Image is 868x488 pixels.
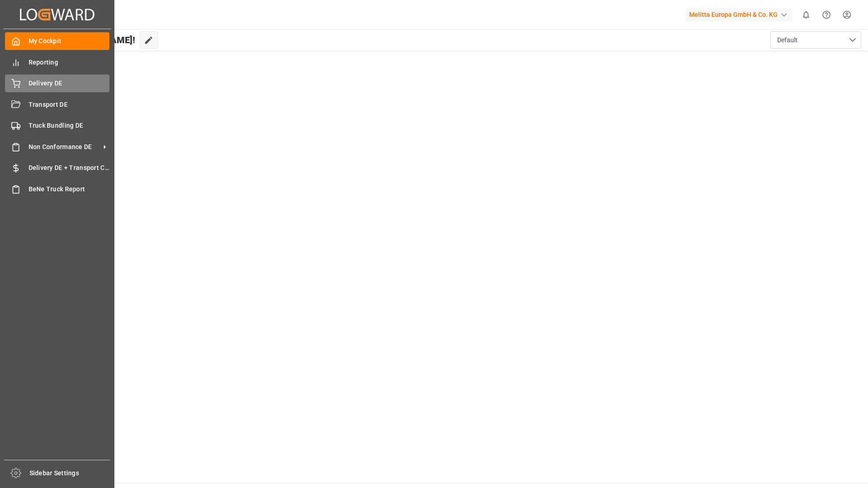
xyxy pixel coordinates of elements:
[29,100,110,110] span: Transport DE
[29,142,100,152] span: Non Conformance DE
[29,79,110,88] span: Delivery DE
[29,184,110,194] span: BeNe Truck Report
[5,32,109,50] a: My Cockpit
[29,36,110,46] span: My Cockpit
[38,31,135,49] span: Hello [PERSON_NAME]!
[29,121,110,130] span: Truck Bundling DE
[5,180,109,198] a: BeNe Truck Report
[686,6,796,23] button: Melitta Europa GmbH & Co. KG
[796,5,816,25] button: show 0 new notifications
[686,8,792,21] div: Melitta Europa GmbH & Co. KG
[816,5,837,25] button: Help Center
[29,58,110,67] span: Reporting
[5,95,109,113] a: Transport DE
[29,163,110,173] span: Delivery DE + Transport Cost
[5,53,109,71] a: Reporting
[777,35,798,45] span: Default
[5,117,109,134] a: Truck Bundling DE
[5,159,109,177] a: Delivery DE + Transport Cost
[770,31,861,49] button: open menu
[5,75,109,92] a: Delivery DE
[30,468,111,478] span: Sidebar Settings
